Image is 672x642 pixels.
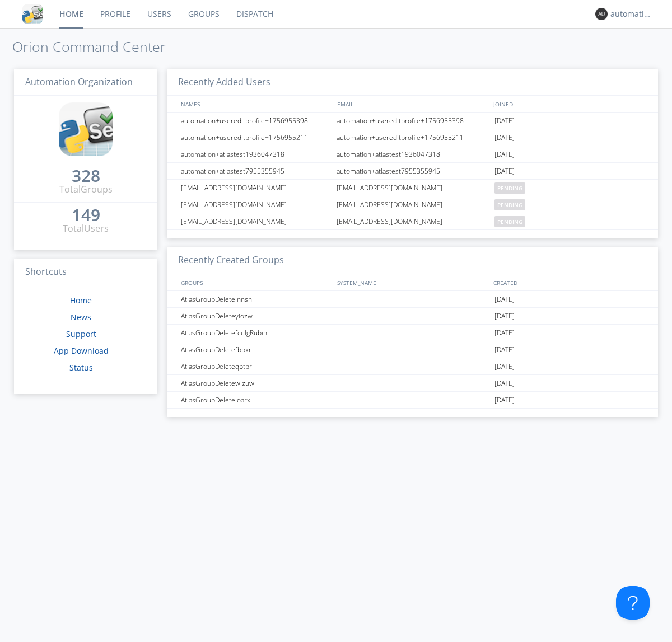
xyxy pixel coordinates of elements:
span: [DATE] [494,129,515,146]
a: [EMAIL_ADDRESS][DOMAIN_NAME][EMAIL_ADDRESS][DOMAIN_NAME]pending [167,213,658,230]
div: [EMAIL_ADDRESS][DOMAIN_NAME] [334,196,492,213]
a: 149 [72,209,100,222]
span: [DATE] [494,146,515,163]
img: cddb5a64eb264b2086981ab96f4c1ba7 [22,4,43,24]
h3: Shortcuts [14,259,157,286]
span: pending [494,199,525,210]
div: [EMAIL_ADDRESS][DOMAIN_NAME] [178,213,333,229]
div: AtlasGroupDeletelnnsn [178,291,333,307]
img: cddb5a64eb264b2086981ab96f4c1ba7 [59,102,113,156]
div: automation+atlastest1936047318 [178,146,333,162]
span: pending [494,182,525,194]
span: [DATE] [494,308,515,325]
div: 328 [72,170,100,181]
span: [DATE] [494,113,515,129]
a: Home [70,295,92,306]
div: automation+usereditprofile+1756955398 [178,113,333,129]
div: EMAIL [334,96,491,112]
a: automation+usereditprofile+1756955211automation+usereditprofile+1756955211[DATE] [167,129,658,146]
a: Status [69,362,93,373]
a: [EMAIL_ADDRESS][DOMAIN_NAME][EMAIL_ADDRESS][DOMAIN_NAME]pending [167,180,658,196]
div: AtlasGroupDeleteyiozw [178,308,333,324]
span: [DATE] [494,325,515,341]
div: GROUPS [178,274,332,290]
div: [EMAIL_ADDRESS][DOMAIN_NAME] [178,180,333,196]
iframe: Toggle Customer Support [616,586,650,620]
div: CREATED [491,274,647,290]
a: AtlasGroupDeletefculgRubin[DATE] [167,325,658,341]
a: AtlasGroupDeleteyiozw[DATE] [167,308,658,325]
div: automation+atlastest1936047318 [334,146,492,162]
div: AtlasGroupDeletefculgRubin [178,325,333,341]
div: SYSTEM_NAME [334,274,491,290]
div: AtlasGroupDeleteqbtpr [178,358,333,374]
span: [DATE] [494,358,515,375]
div: automation+usereditprofile+1756955211 [178,129,333,146]
div: [EMAIL_ADDRESS][DOMAIN_NAME] [334,213,492,229]
div: JOINED [491,96,647,112]
span: [DATE] [494,392,515,409]
div: AtlasGroupDeleteloarx [178,392,333,408]
div: automation+usereditprofile+1756955211 [334,129,492,146]
a: AtlasGroupDeletefbpxr[DATE] [167,341,658,358]
span: pending [494,216,525,227]
a: 328 [72,170,100,183]
div: automation+usereditprofile+1756955398 [334,113,492,129]
a: [EMAIL_ADDRESS][DOMAIN_NAME][EMAIL_ADDRESS][DOMAIN_NAME]pending [167,196,658,213]
a: News [71,312,91,322]
div: [EMAIL_ADDRESS][DOMAIN_NAME] [178,196,333,213]
a: automation+atlastest1936047318automation+atlastest1936047318[DATE] [167,146,658,163]
a: automation+atlastest7955355945automation+atlastest7955355945[DATE] [167,163,658,180]
div: 149 [72,209,100,221]
div: AtlasGroupDeletewjzuw [178,375,333,391]
div: Total Groups [59,183,113,196]
h3: Recently Created Groups [167,247,658,274]
div: NAMES [178,96,332,112]
div: automation+atlastest7955355945 [178,163,333,179]
img: 373638.png [595,8,608,20]
div: [EMAIL_ADDRESS][DOMAIN_NAME] [334,180,492,196]
span: [DATE] [494,341,515,358]
div: Total Users [63,222,109,235]
span: [DATE] [494,163,515,180]
div: AtlasGroupDeletefbpxr [178,341,333,358]
span: Automation Organization [25,76,133,88]
a: Support [66,329,96,339]
div: automation+atlas0035 [610,8,652,20]
span: [DATE] [494,291,515,308]
div: automation+atlastest7955355945 [334,163,492,179]
a: AtlasGroupDeletelnnsn[DATE] [167,291,658,308]
a: AtlasGroupDeletewjzuw[DATE] [167,375,658,392]
a: AtlasGroupDeleteloarx[DATE] [167,392,658,409]
a: App Download [54,345,109,356]
h3: Recently Added Users [167,69,658,96]
a: automation+usereditprofile+1756955398automation+usereditprofile+1756955398[DATE] [167,113,658,129]
span: [DATE] [494,375,515,392]
a: AtlasGroupDeleteqbtpr[DATE] [167,358,658,375]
